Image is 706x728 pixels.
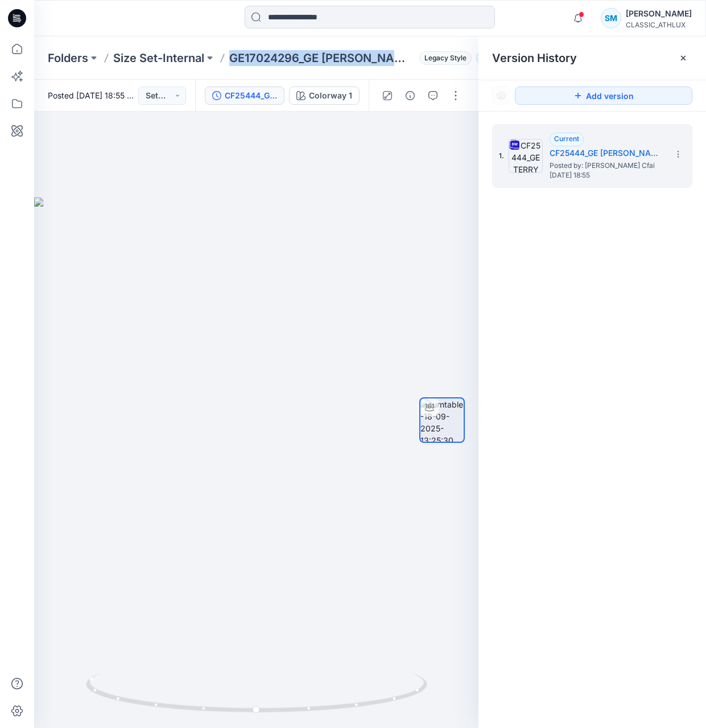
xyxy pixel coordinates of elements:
span: Version History [492,51,577,65]
a: Size Set-Internal [113,50,204,66]
button: Show Hidden Versions [492,87,510,105]
img: turntable-18-09-2025-13:25:30 [420,398,464,442]
a: Folders [48,50,88,66]
span: 1. [499,151,504,161]
div: Colorway 1 [309,89,352,102]
button: 7 [476,50,509,66]
h5: CF25444_GE TERRY QTR ZIP MOCK NECK_Reg_Size set 1 [550,146,663,160]
p: GE17024296_GE [PERSON_NAME] QTR ZIP MOCK NECK_Reg_Size set [229,50,415,66]
div: CLASSIC_ATHLUX [626,20,692,29]
img: CF25444_GE TERRY QTR ZIP MOCK NECK_Reg_Size set 1 [509,139,543,173]
div: SM [601,8,621,28]
span: Legacy Style [419,51,472,65]
button: Add version [515,87,692,105]
button: Legacy Style [415,50,472,66]
button: Close [679,54,688,63]
div: [PERSON_NAME] [626,7,692,20]
div: CF25444_GE TERRY QTR ZIP MOCK NECK_Reg_Size set 1 [225,89,277,102]
button: Colorway 1 [289,87,360,105]
span: Posted [DATE] 18:55 by [48,89,138,101]
span: Posted by: Rajkumar Cfai [550,160,663,171]
button: Details [401,87,419,105]
button: CF25444_GE [PERSON_NAME] QTR ZIP MOCK NECK_Reg_Size set 1 [205,87,284,105]
span: [DATE] 18:55 [550,171,663,179]
span: Current [554,134,579,143]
